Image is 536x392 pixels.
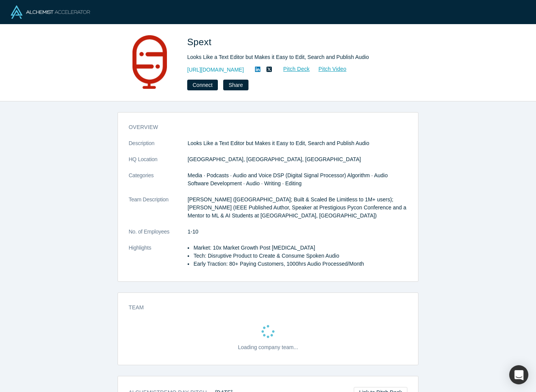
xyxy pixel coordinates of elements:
img: Spext's Logo [123,35,176,89]
span: Media · Podcasts · Audio and Voice DSP (Digital Signal Processor) Algorithm · Audio Software Deve... [188,172,388,186]
li: Tech: Disruptive Product to Create & Consume Spoken Audio [193,252,407,260]
h3: Team [129,304,397,312]
div: Looks Like a Text Editor but Makes it Easy to Edit, Search and Publish Audio [187,53,402,61]
a: [URL][DOMAIN_NAME] [187,66,244,74]
span: Spext [187,37,214,47]
dt: HQ Location [129,155,188,171]
a: Pitch Video [310,65,347,73]
dt: Description [129,139,188,155]
p: Looks Like a Text Editor but Makes it Easy to Edit, Search and Publish Audio [188,139,407,147]
dt: Team Description [129,196,188,228]
button: Share [223,80,248,90]
h3: overview [129,123,397,131]
dt: No. of Employees [129,228,188,244]
img: Alchemist Logo [11,5,90,19]
li: Early Traction: 80+ Paying Customers, 1000hrs Audio Processed/Month [193,260,407,268]
dt: Categories [129,171,188,196]
button: Connect [187,80,218,90]
dt: Highlights [129,244,188,276]
li: Market: 10x Market Growth Post [MEDICAL_DATA] [193,244,407,252]
p: Loading company team... [238,343,298,351]
dd: [GEOGRAPHIC_DATA], [GEOGRAPHIC_DATA], [GEOGRAPHIC_DATA] [188,155,407,163]
p: [PERSON_NAME] ([GEOGRAPHIC_DATA]; Built & Scaled Be Limitless to 1M+ users); [PERSON_NAME] (IEEE ... [188,196,407,220]
dd: 1-10 [188,228,407,236]
a: Pitch Deck [275,65,310,73]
